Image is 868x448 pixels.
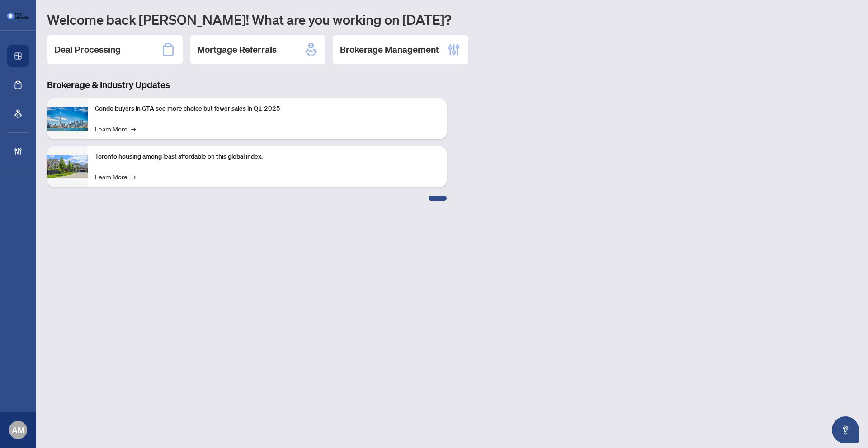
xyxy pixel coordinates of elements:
h2: Brokerage Management [340,43,439,56]
h1: Welcome back [PERSON_NAME]! What are you working on [DATE]? [47,11,857,28]
span: → [131,172,136,182]
span: → [131,124,136,134]
p: Toronto housing among least affordable on this global index. [95,152,439,162]
img: Condo buyers in GTA see more choice but fewer sales in Q1 2025 [47,107,88,131]
span: AM [12,424,24,436]
p: Condo buyers in GTA see more choice but fewer sales in Q1 2025 [95,104,439,114]
img: logo [7,13,29,19]
a: Learn More→ [95,124,136,134]
h2: Mortgage Referrals [197,43,277,56]
img: Toronto housing among least affordable on this global index. [47,155,88,178]
a: Learn More→ [95,172,136,182]
h3: Brokerage & Industry Updates [47,79,447,91]
h2: Deal Processing [54,43,121,56]
button: Open asap [832,416,859,443]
